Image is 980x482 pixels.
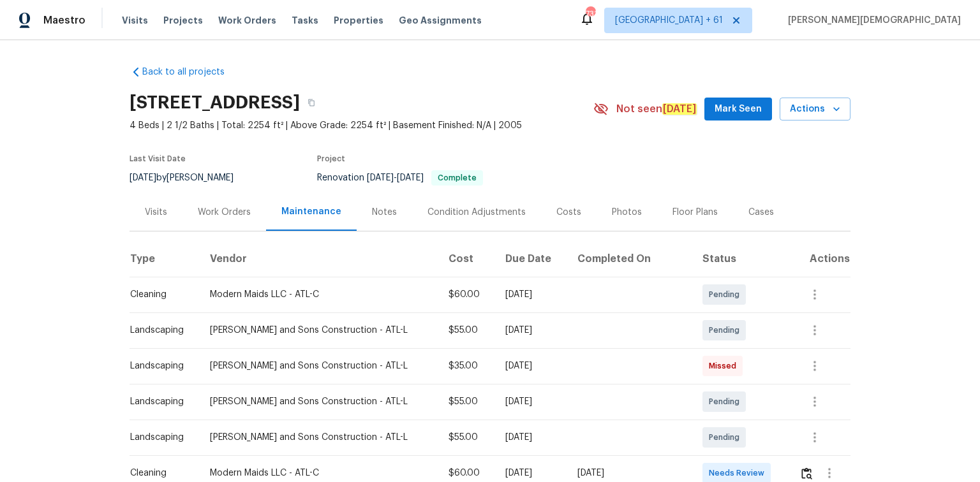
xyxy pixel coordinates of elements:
img: Review Icon [801,467,812,479]
div: $55.00 [449,395,485,408]
div: [PERSON_NAME] and Sons Construction - ATL-L [210,431,428,444]
div: by [PERSON_NAME] [130,170,249,186]
button: Mark Seen [704,98,772,121]
button: Copy Address [300,91,323,114]
span: Mark Seen [715,101,762,117]
th: Completed On [567,241,692,277]
span: Last Visit Date [130,155,186,163]
div: Work Orders [198,206,251,219]
span: Complete [433,174,482,182]
div: Landscaping [130,395,189,408]
div: [DATE] [505,360,558,372]
span: Projects [163,14,203,27]
div: $35.00 [449,360,485,372]
h2: [STREET_ADDRESS] [130,96,300,109]
div: [PERSON_NAME] and Sons Construction - ATL-L [210,360,428,372]
span: Missed [709,360,741,372]
a: Back to all projects [130,66,252,78]
span: Not seen [616,103,697,115]
div: Maintenance [281,205,341,218]
th: Due Date [495,241,568,277]
span: Pending [709,395,745,408]
div: Landscaping [130,360,189,372]
span: Project [317,155,345,163]
span: Pending [709,324,745,337]
th: Type [130,241,200,277]
span: - [367,173,424,182]
div: Costs [556,206,581,219]
div: [DATE] [505,288,558,301]
div: Cleaning [130,288,189,301]
div: Floor Plans [672,206,718,219]
span: Actions [790,101,840,117]
span: Properties [334,14,383,27]
th: Cost [438,241,495,277]
em: [DATE] [662,103,697,115]
div: [PERSON_NAME] and Sons Construction - ATL-L [210,395,428,408]
div: $60.00 [449,288,485,301]
span: [PERSON_NAME][DEMOGRAPHIC_DATA] [783,14,961,27]
div: Visits [145,206,167,219]
span: [DATE] [130,173,156,182]
div: [DATE] [505,431,558,444]
div: [DATE] [505,467,558,479]
span: Work Orders [218,14,276,27]
span: Pending [709,288,745,301]
span: Maestro [43,14,85,27]
span: [DATE] [367,173,394,182]
div: Landscaping [130,324,189,337]
span: Needs Review [709,467,769,479]
span: [GEOGRAPHIC_DATA] + 61 [615,14,723,27]
div: Condition Adjustments [427,206,526,219]
div: $60.00 [449,467,485,479]
span: Geo Assignments [399,14,482,27]
button: Actions [780,98,850,121]
span: Visits [122,14,148,27]
div: Cases [748,206,774,219]
div: Notes [372,206,397,219]
div: Modern Maids LLC - ATL-C [210,288,428,301]
span: Tasks [292,16,318,25]
th: Actions [789,241,850,277]
span: 4 Beds | 2 1/2 Baths | Total: 2254 ft² | Above Grade: 2254 ft² | Basement Finished: N/A | 2005 [130,119,593,132]
div: Cleaning [130,467,189,479]
div: Modern Maids LLC - ATL-C [210,467,428,479]
div: [PERSON_NAME] and Sons Construction - ATL-L [210,324,428,337]
th: Vendor [200,241,438,277]
span: Pending [709,431,745,444]
div: 731 [586,8,595,20]
div: $55.00 [449,431,485,444]
div: Photos [612,206,642,219]
div: $55.00 [449,324,485,337]
span: [DATE] [397,173,424,182]
div: [DATE] [505,395,558,408]
th: Status [692,241,789,277]
div: [DATE] [577,467,682,479]
div: [DATE] [505,324,558,337]
div: Landscaping [130,431,189,444]
span: Renovation [317,173,483,182]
